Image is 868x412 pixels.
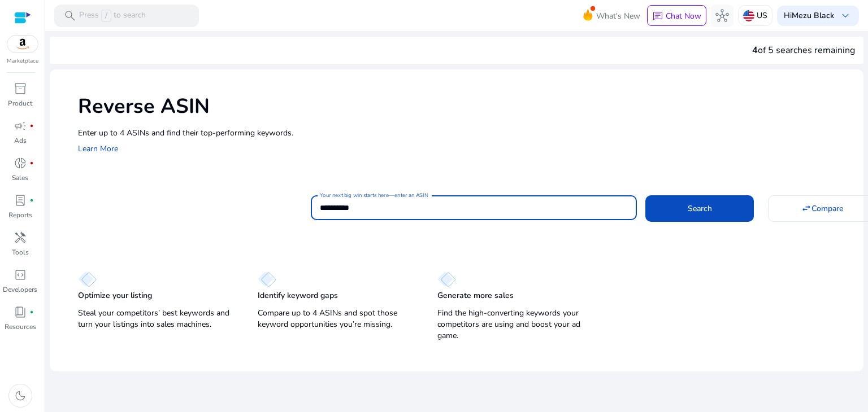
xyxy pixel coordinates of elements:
h1: Reverse ASIN [78,94,852,119]
p: Developers [3,284,37,295]
p: Enter up to 4 ASINs and find their top-performing keywords. [78,127,852,139]
p: Sales [12,173,28,183]
span: code_blocks [14,268,27,282]
p: Reports [8,210,32,220]
span: donut_small [14,156,27,170]
span: fiber_manual_record [29,198,34,203]
span: book_4 [14,305,27,319]
span: keyboard_arrow_down [839,9,852,23]
img: amazon.svg [7,36,38,52]
span: 4 [752,44,758,56]
span: What's New [596,6,640,26]
img: diamond.svg [437,271,456,287]
p: Steal your competitors’ best keywords and turn your listings into sales machines. [78,308,235,330]
span: dark_mode [14,389,27,402]
button: Search [645,195,754,221]
button: hub [711,5,734,27]
p: Product [8,98,32,108]
button: chatChat Now [647,5,706,27]
p: Generate more sales [437,290,514,301]
img: us.svg [743,10,754,21]
p: Ads [14,135,27,146]
span: fiber_manual_record [29,124,34,128]
p: Optimize your listing [78,290,152,301]
p: Chat Now [666,11,701,21]
span: campaign [14,119,27,133]
span: fiber_manual_record [29,161,34,165]
p: US [757,6,767,25]
span: fiber_manual_record [29,310,34,314]
span: Compare [811,203,843,214]
img: diamond.svg [258,271,276,287]
p: Identify keyword gaps [258,290,338,301]
span: chat [652,11,663,22]
img: diamond.svg [78,271,97,287]
p: Press to search [79,10,146,22]
b: Mezu Black [792,10,834,21]
div: of 5 searches remaining [752,43,855,57]
span: lab_profile [14,194,27,207]
span: search [63,9,77,23]
span: / [101,10,111,22]
mat-icon: swap_horiz [801,203,811,213]
span: inventory_2 [14,82,27,95]
p: Find the high-converting keywords your competitors are using and boost your ad game. [437,308,594,341]
span: hub [715,9,729,23]
mat-label: Your next big win starts here—enter an ASIN [320,191,428,199]
p: Marketplace [7,57,38,65]
p: Tools [12,247,29,257]
span: handyman [14,231,27,244]
span: Search [688,203,712,214]
p: Hi [784,12,834,20]
p: Compare up to 4 ASINs and spot those keyword opportunities you’re missing. [258,308,415,330]
p: Resources [5,322,36,332]
a: Learn More [78,143,118,154]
